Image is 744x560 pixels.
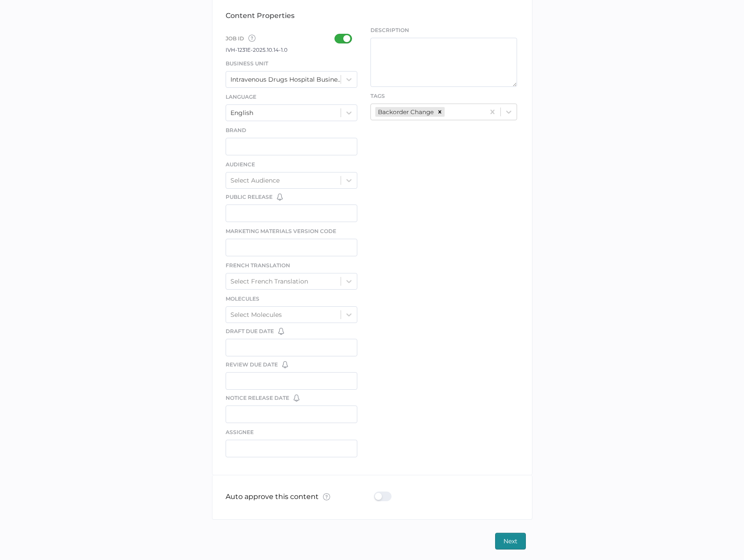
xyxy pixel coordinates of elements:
span: French Translation [226,262,290,269]
div: Select French Translation [230,277,308,285]
span: Description [370,26,517,34]
div: Select Audience [230,176,280,184]
div: English [230,109,253,117]
span: Review Due Date [226,361,278,369]
span: Brand [226,127,246,133]
span: Notice Release Date [226,394,289,402]
div: Backorder Change [375,107,435,117]
img: tooltip-default.0a89c667.svg [323,493,330,500]
span: Tags [370,93,385,99]
span: Language [226,93,256,100]
span: Job ID [226,34,255,45]
div: content properties [226,11,519,20]
button: Next [495,533,526,549]
img: tooltip-default.0a89c667.svg [248,35,255,42]
span: Next [503,533,518,549]
span: Business Unit [226,60,268,67]
span: Audience [226,161,255,168]
span: IVH-1231E-2025.10.14-1.0 [226,47,288,53]
span: Assignee [226,429,254,435]
span: Draft Due Date [226,327,274,335]
div: Select Molecules [230,311,282,319]
img: bell-default.8986a8bf.svg [278,328,284,335]
div: Intravenous Drugs Hospital Business [230,75,342,83]
p: Auto approve this content [226,492,330,503]
span: Public Release [226,193,273,201]
img: bell-default.8986a8bf.svg [282,361,288,368]
img: bell-default.8986a8bf.svg [277,194,283,201]
span: Marketing Materials Version Code [226,228,336,234]
img: bell-default.8986a8bf.svg [294,395,299,402]
span: Molecules [226,295,259,302]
